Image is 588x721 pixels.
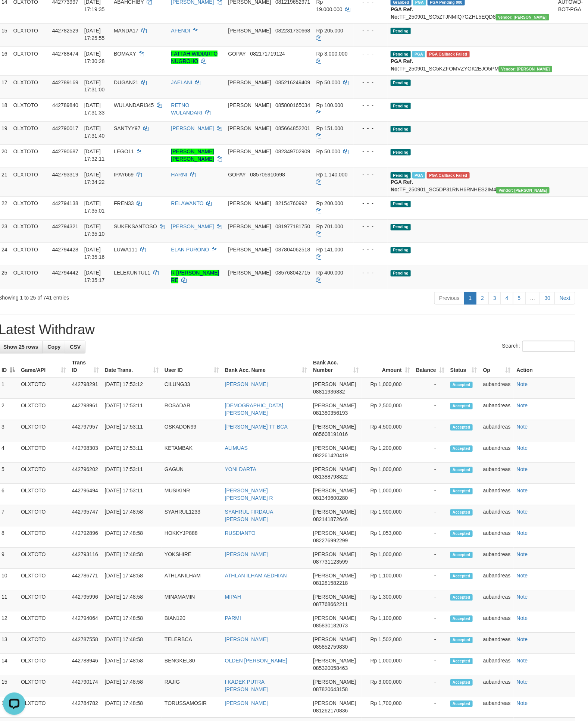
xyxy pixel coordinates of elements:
td: 442798961 [69,399,102,420]
td: OLXTOTO [18,377,69,399]
a: Note [517,488,528,494]
span: Rp 50.000 [316,149,341,155]
a: ALIMUAS [225,445,248,451]
span: Pending [391,172,411,179]
a: MIPAH [225,594,241,600]
span: Accepted [450,488,473,495]
td: [DATE] 17:53:11 [102,484,162,505]
span: MANDA17 [114,28,138,34]
td: aubandreas [480,442,514,463]
span: Pending [391,103,411,109]
span: LEGO11 [114,149,134,155]
span: [DATE] 17:31:00 [84,79,105,93]
td: OLXTOTO [10,168,49,197]
span: [DATE] 17:25:55 [84,28,105,41]
span: [PERSON_NAME] [313,509,356,515]
td: [DATE] 17:53:11 [102,463,162,484]
td: OLXTOTO [10,197,49,220]
a: Note [517,679,528,685]
span: LELEKUNTUL1 [114,270,150,276]
td: [DATE] 17:53:12 [102,377,162,399]
span: Pending [391,224,411,231]
span: [PERSON_NAME] [228,247,271,253]
b: PGA Ref. No: [391,58,413,72]
a: HARNI [171,172,188,178]
a: 5 [513,292,526,305]
a: [PERSON_NAME] [171,224,214,230]
th: Action [514,356,575,377]
a: Previous [434,292,464,305]
span: Rp 400.000 [316,270,343,276]
span: Copy 82154760992 to clipboard [275,201,307,207]
a: RELAWANTO [171,201,204,207]
div: - - - [357,79,385,86]
span: Rp 205.000 [316,28,343,34]
b: PGA Ref. No: [391,179,413,193]
a: [PERSON_NAME] TT BCA [225,424,288,430]
span: Copy 081380356193 to clipboard [313,410,348,416]
span: Copy 082141872646 to clipboard [313,517,348,523]
span: DUGAN21 [114,79,138,85]
td: TF_250901_SC5KZFOMVZYGK2EJO5PM [388,47,555,75]
span: Rp 200.000 [316,201,343,207]
a: [PERSON_NAME] [PERSON_NAME] R [225,488,273,501]
span: Vendor URL: https://secure5.1velocity.biz [499,66,552,72]
td: Rp 2,500,000 [362,399,413,420]
span: [PERSON_NAME] [228,126,271,132]
td: 442798291 [69,377,102,399]
span: Copy 082276992299 to clipboard [313,538,348,544]
a: [PERSON_NAME] [PERSON_NAME] [171,149,214,162]
span: Rp 1.140.000 [316,172,348,178]
span: 442788474 [52,51,78,57]
td: Rp 1,200,000 [362,442,413,463]
td: - [413,505,447,527]
span: BOMAXY [114,51,136,57]
span: [DATE] 17:34:22 [84,172,105,185]
td: HOKKYJP888 [162,527,222,548]
td: OLXTOTO [18,463,69,484]
td: Rp 1,000,000 [362,484,413,505]
td: aubandreas [480,377,514,399]
input: Search: [522,341,575,352]
td: - [413,399,447,420]
span: [DATE] 17:32:11 [84,149,105,162]
span: Accepted [450,510,473,516]
div: - - - [357,27,385,34]
div: - - - [357,200,385,207]
span: 442793319 [52,172,78,178]
td: MUSIKINR [162,484,222,505]
span: 442782529 [52,28,78,34]
td: ROSADAR [162,399,222,420]
td: OLXTOTO [10,266,49,289]
a: [PERSON_NAME] [225,382,268,388]
span: [PERSON_NAME] [228,28,271,34]
a: Note [517,424,528,430]
td: Rp 1,000,000 [362,463,413,484]
td: OSKADON99 [162,420,222,442]
a: 2 [476,292,489,305]
span: Copy 085705910698 to clipboard [250,172,285,178]
span: Pending [391,51,411,57]
a: 30 [540,292,556,305]
a: Note [517,637,528,643]
td: 442798303 [69,442,102,463]
span: SANTYY97 [114,126,141,132]
span: 442794428 [52,247,78,253]
span: [PERSON_NAME] [313,530,356,536]
div: - - - [357,50,385,57]
a: I KADEK PUTRA [PERSON_NAME] [225,679,268,693]
a: Note [517,658,528,664]
td: - [413,484,447,505]
a: Note [517,403,528,409]
span: Copy 081349600280 to clipboard [313,495,348,501]
span: IPAY669 [114,172,134,178]
span: GOPAY [228,51,245,57]
a: Note [517,467,528,473]
td: OLXTOTO [10,243,49,266]
a: JAELANI [171,79,193,85]
span: [DATE] 17:30:28 [84,51,105,64]
a: Note [517,530,528,536]
td: CILUNG33 [162,377,222,399]
span: Accepted [450,446,473,452]
span: Pending [391,28,411,34]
